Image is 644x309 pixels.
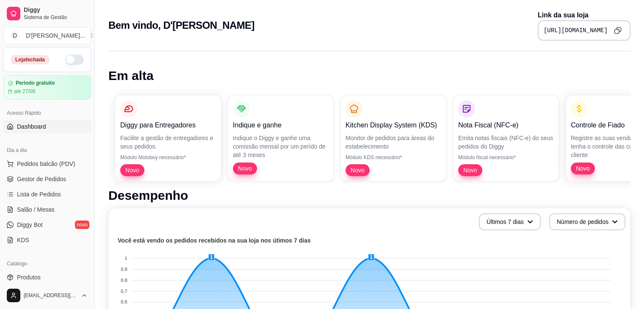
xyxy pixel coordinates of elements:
[17,122,46,131] span: Dashboard
[611,24,625,37] button: Copy to clipboard
[14,88,35,95] article: até 27/08
[120,154,216,161] p: Módulo Motoboy necessário*
[458,120,554,130] p: Nota Fiscal (NFC-e)
[120,134,216,151] p: Facilite a gestão de entregadores e seus pedidos.
[3,233,91,247] a: KDS
[3,120,91,133] a: Dashboard
[121,267,127,272] tspan: 0.9
[24,14,88,21] span: Sistema de Gestão
[458,134,554,151] p: Emita notas fiscais (NFC-e) do seus pedidos do Diggy
[121,278,127,283] tspan: 0.8
[108,188,630,203] h1: Desempenho
[235,164,255,173] span: Novo
[17,236,29,244] span: KDS
[544,26,608,35] pre: [URL][DOMAIN_NAME]
[3,270,91,284] a: Produtos
[122,166,143,174] span: Novo
[233,120,329,130] p: Indique e ganhe
[345,134,441,151] p: Monitor de pedidos para áreas do estabelecimento
[3,218,91,232] a: Diggy Botnovo
[3,285,91,306] button: [EMAIL_ADDRESS][DOMAIN_NAME]
[17,190,61,199] span: Lista de Pedidos
[3,75,91,99] a: Período gratuitoaté 27/08
[17,175,66,183] span: Gestor de Pedidos
[458,154,554,161] p: Módulo fiscal necessário*
[17,221,43,229] span: Diggy Bot
[17,273,41,281] span: Produtos
[120,120,216,130] p: Diggy para Entregadores
[17,205,55,214] span: Salão / Mesas
[3,3,91,24] a: DiggySistema de Gestão
[549,213,625,230] button: Número de pedidos
[124,256,127,261] tspan: 1
[233,134,329,159] p: Indique o Diggy e ganhe uma comissão mensal por um perído de até 3 meses
[345,120,441,130] p: Kitchen Display System (KDS)
[345,154,441,161] p: Módulo KDS necessário*
[65,55,84,65] button: Alterar Status
[347,166,368,174] span: Novo
[538,10,630,20] p: Link da sua loja
[115,95,221,181] button: Diggy para EntregadoresFacilite a gestão de entregadores e seus pedidos.Módulo Motoboy necessário...
[460,166,481,174] span: Novo
[3,188,91,201] a: Lista de Pedidos
[3,157,91,171] button: Pedidos balcão (PDV)
[26,31,85,40] div: D'[PERSON_NAME] ...
[228,95,334,181] button: Indique e ganheIndique o Diggy e ganhe uma comissão mensal por um perído de até 3 mesesNovo
[3,203,91,216] a: Salão / Mesas
[3,27,91,44] button: Select a team
[3,143,91,157] div: Dia a dia
[11,55,50,64] div: Loja fechada
[3,172,91,186] a: Gestor de Pedidos
[479,213,541,230] button: Últimos 7 dias
[11,31,19,40] span: D
[572,164,593,173] span: Novo
[108,68,630,83] h1: Em alta
[121,289,127,294] tspan: 0.7
[24,292,77,299] span: [EMAIL_ADDRESS][DOMAIN_NAME]
[340,95,446,181] button: Kitchen Display System (KDS)Monitor de pedidos para áreas do estabelecimentoMódulo KDS necessário...
[453,95,559,181] button: Nota Fiscal (NFC-e)Emita notas fiscais (NFC-e) do seus pedidos do DiggyMódulo fiscal necessário*Novo
[17,160,75,168] span: Pedidos balcão (PDV)
[3,257,91,270] div: Catálogo
[24,6,88,14] span: Diggy
[118,237,311,244] text: Você está vendo os pedidos recebidos na sua loja nos útimos 7 dias
[3,106,91,120] div: Acesso Rápido
[16,80,55,86] article: Período gratuito
[121,299,127,304] tspan: 0.6
[108,19,254,32] h2: Bem vindo, D'[PERSON_NAME]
